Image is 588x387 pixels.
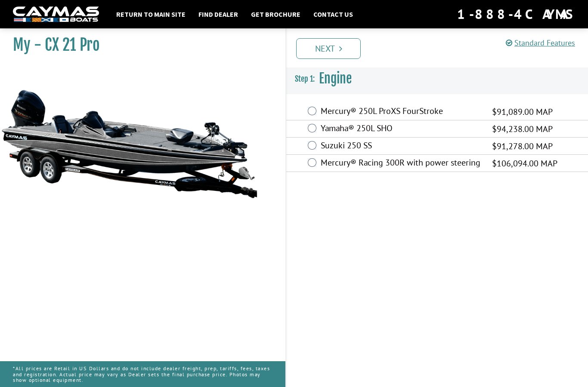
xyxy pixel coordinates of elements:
label: Mercury® Racing 300R with power steering [321,157,481,170]
div: 1-888-4CAYMAS [457,5,575,24]
label: Mercury® 250L ProXS FourStroke [321,106,481,118]
h3: Engine [286,63,588,95]
a: Return to main site [112,9,190,20]
h1: My - CX 21 Pro [13,35,264,55]
span: $94,238.00 MAP [492,123,553,135]
span: $106,094.00 MAP [492,157,557,170]
label: Yamaha® 250L SHO [321,123,481,135]
span: $91,278.00 MAP [492,140,553,153]
p: *All prices are Retail in US Dollars and do not include dealer freight, prep, tariffs, fees, taxe... [13,361,272,387]
a: Find Dealer [194,9,242,20]
a: Standard Features [506,38,575,48]
a: Contact Us [309,9,357,20]
ul: Pagination [294,37,588,59]
span: $91,089.00 MAP [492,105,553,118]
a: Next [296,38,361,59]
label: Suzuki 250 SS [321,140,481,153]
img: white-logo-c9c8dbefe5ff5ceceb0f0178aa75bf4bb51f6bca0971e226c86eb53dfe498488.png [13,6,99,22]
a: Get Brochure [247,9,305,20]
